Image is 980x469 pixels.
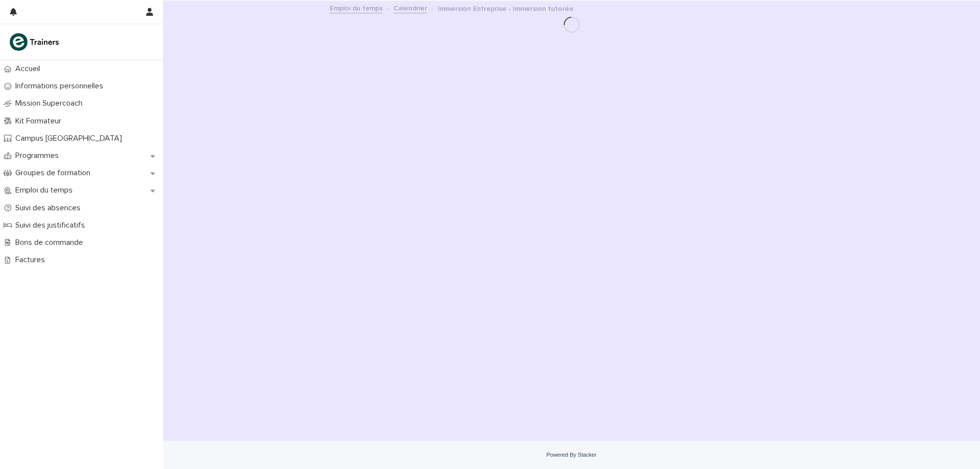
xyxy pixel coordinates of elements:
[11,168,98,178] p: Groupes de formation
[11,221,93,230] p: Suivi des justificatifs
[11,238,91,247] p: Bons de commande
[330,2,383,13] a: Emploi du temps
[11,255,53,265] p: Factures
[393,2,427,13] a: Calendrier
[11,186,80,195] p: Emploi du temps
[11,81,111,91] p: Informations personnelles
[438,2,574,13] p: Immersion Entreprise - Immersion tutorée
[11,134,130,143] p: Campus [GEOGRAPHIC_DATA]
[11,117,69,126] p: Kit Formateur
[11,203,88,213] p: Suivi des absences
[547,452,596,458] a: Powered By Stacker
[8,32,62,52] img: K0CqGN7SDeD6s4JG8KQk
[11,99,90,108] p: Mission Supercoach
[11,151,67,160] p: Programmes
[11,64,48,74] p: Accueil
